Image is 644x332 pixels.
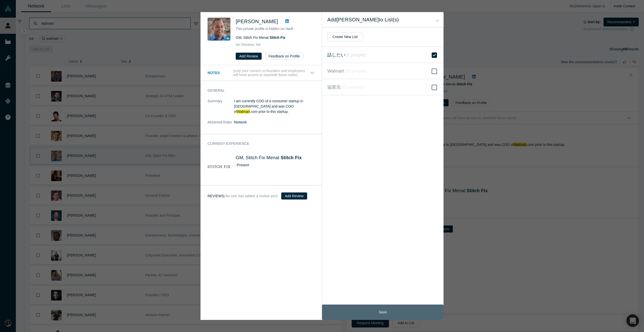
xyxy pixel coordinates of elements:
button: Add Review [236,53,262,60]
span: No Reviews Yet [236,43,261,47]
small: (No one has added a review yet!) [224,194,278,198]
p: This private profile is hidden on Vault [236,26,315,31]
span: 協業先 [327,84,364,91]
a: Stitch Fix [281,155,302,160]
span: 話したい [327,51,366,58]
span: [PERSON_NAME] [236,19,278,24]
i: ( 0 people ) [345,52,366,57]
button: Close [435,18,440,24]
dt: Summary [208,98,234,120]
button: Feedback on Profile [265,53,304,60]
span: GM, Stitch Fix Men at [236,36,286,40]
img: Stitch Fix's Logo [208,155,230,178]
i: ( 15 people ) [344,69,367,74]
button: Add Review [281,192,307,200]
button: Notes (only your current co-founders and employees will have access to view/edit these notes) [208,69,315,77]
div: - Present [236,162,315,168]
a: Stitch Fix [270,36,286,40]
h3: Current Experience [208,141,308,146]
button: Save [322,305,444,320]
h3: General [208,88,308,93]
i: ( 10 people ) [341,85,364,90]
button: Create New List [327,32,363,41]
dd: Network [234,120,315,125]
dt: Alchemist Roles [208,120,234,130]
span: Walmart [237,110,250,114]
h4: GM, Stitch Fix Men at [236,155,315,161]
h2: Add [PERSON_NAME] to List(s) [327,17,438,23]
p: I am currently COO of a consumer startup in [GEOGRAPHIC_DATA] and was COO of .com prior to this s... [234,98,315,114]
img: Mike Smith's Profile Image [208,18,230,41]
p: (only your current co-founders and employees will have access to view/edit these notes) [233,69,310,77]
h3: Notes [208,70,232,76]
h3: Reviews [208,193,278,199]
span: Walmart [327,68,367,75]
